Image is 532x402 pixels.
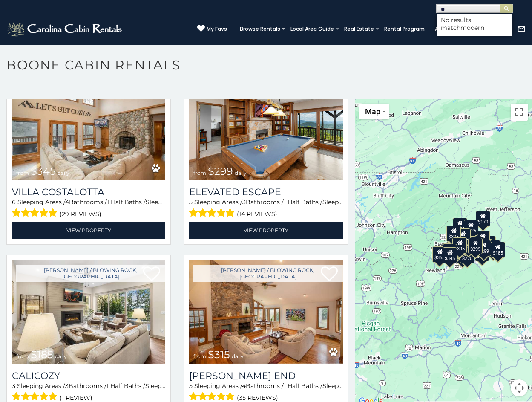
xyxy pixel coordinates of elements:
[237,208,277,220] span: (14 reviews)
[474,245,489,261] div: $325
[189,186,342,198] a: Elevated Escape
[16,170,29,176] span: from
[12,198,165,220] div: Sleeping Areas / Bathrooms / Sleeps:
[443,243,457,260] div: $375
[189,370,342,382] h3: Moss End
[107,198,146,206] span: 1 Half Baths /
[468,237,483,254] div: $299
[189,77,342,180] img: Elevated Escape
[31,165,56,177] span: $345
[236,23,285,35] a: Browse Rentals
[365,107,380,116] span: Map
[380,23,429,35] a: Rental Program
[16,353,29,359] span: from
[12,370,165,382] a: Calicozy
[12,382,15,390] span: 3
[106,382,145,390] span: 1 Half Baths /
[475,230,490,246] div: $235
[12,222,165,239] a: View Property
[12,77,165,180] a: Villa Costalotta from $345 daily
[486,240,500,256] div: $355
[189,198,193,206] span: 5
[12,260,165,363] img: Calicozy
[491,242,505,258] div: $185
[286,23,338,35] a: Local Area Guide
[189,370,342,382] a: [PERSON_NAME] End
[12,198,16,206] span: 6
[456,228,470,244] div: $565
[431,23,455,35] a: About
[452,218,467,234] div: $235
[193,170,206,176] span: from
[476,240,491,256] div: $299
[443,247,457,263] div: $345
[470,237,484,253] div: $380
[242,198,246,206] span: 3
[189,260,342,363] a: Moss End from $315 daily
[460,247,474,263] div: $220
[232,353,244,359] span: daily
[65,382,69,390] span: 3
[452,237,467,254] div: $395
[460,24,484,32] span: modern
[284,382,322,390] span: 1 Half Baths /
[189,382,193,390] span: 5
[12,186,165,198] a: Villa Costalotta
[31,348,53,361] span: $185
[340,23,378,35] a: Real Estate
[189,222,342,239] a: View Property
[284,198,322,206] span: 1 Half Baths /
[517,25,526,33] img: mail-regular-white.png
[207,25,227,33] span: My Favs
[446,225,461,241] div: $305
[242,382,246,390] span: 4
[464,219,478,235] div: $525
[511,104,528,121] button: Toggle fullscreen view
[432,246,447,263] div: $355
[197,25,227,33] a: My Favs
[16,265,165,282] a: [PERSON_NAME] / Blowing Rock, [GEOGRAPHIC_DATA]
[208,165,233,177] span: $299
[189,198,342,220] div: Sleeping Areas / Bathrooms / Sleeps:
[235,170,247,176] span: daily
[437,16,512,32] li: No results match
[55,353,67,359] span: daily
[65,198,69,206] span: 4
[193,265,342,282] a: [PERSON_NAME] / Blowing Rock, [GEOGRAPHIC_DATA]
[452,238,466,255] div: $485
[12,260,165,363] a: Calicozy from $185 daily
[208,348,230,361] span: $315
[189,260,342,363] img: Moss End
[475,211,490,227] div: $170
[359,104,389,119] button: Change map style
[511,379,528,396] button: Map camera controls
[12,77,165,180] img: Villa Costalotta
[60,208,101,220] span: (29 reviews)
[6,20,124,38] img: White-1-2.png
[58,170,69,176] span: daily
[193,353,206,359] span: from
[189,77,342,180] a: Elevated Escape from $299 daily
